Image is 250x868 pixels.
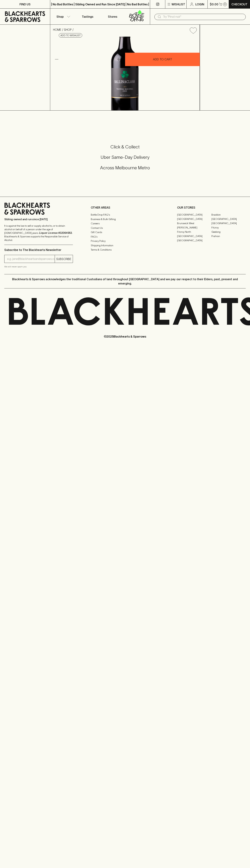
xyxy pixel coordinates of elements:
[4,154,246,160] h5: Uber Same-Day Delivery
[210,2,218,6] p: $0.00
[91,221,159,226] a: Careers
[91,239,159,243] a: Privacy Policy
[4,130,246,189] div: Call to action block
[172,2,185,6] p: Wishlist
[108,14,117,19] p: Stores
[211,234,246,238] a: Prahran
[211,225,246,230] a: Fitzroy
[100,9,125,24] a: Stores
[211,213,246,217] a: Braddon
[125,53,200,66] button: ADD TO CART
[91,205,159,210] p: OTHER AREAS
[4,265,73,268] p: We will never spam you
[163,14,243,20] input: Try "Pinot noir"
[4,248,73,252] p: Subscribe to The Blackhearts Newsletter
[231,2,247,6] p: Checkout
[177,213,211,217] a: [GEOGRAPHIC_DATA]
[4,144,246,150] h5: Click & Collect
[4,224,73,242] p: It is against the law to sell or supply alcohol to, or to obtain alcohol on behalf of a person un...
[56,257,71,261] p: SUBSCRIBE
[50,9,75,24] button: Shop
[4,165,246,171] h5: Across Melbourne Metro
[91,235,159,239] a: FAQ's
[75,9,100,24] a: Tastings
[177,225,211,230] a: [PERSON_NAME]
[211,221,246,225] a: [GEOGRAPHIC_DATA]
[177,205,246,210] p: OUR STORES
[64,28,72,31] a: SHOP
[82,14,93,19] p: Tastings
[177,230,211,234] a: Fitzroy North
[91,226,159,230] a: Contact Us
[7,277,243,286] p: Blackhearts & Sparrows acknowledges the traditional Custodians of land throughout [GEOGRAPHIC_DAT...
[56,14,64,19] p: Shop
[177,238,211,243] a: [GEOGRAPHIC_DATA]
[91,230,159,235] a: Gift Cards
[177,234,211,238] a: [GEOGRAPHIC_DATA]
[188,26,198,35] button: Add to wishlist
[4,218,73,221] p: Sibling owned and run since [DATE]
[177,217,211,221] a: [GEOGRAPHIC_DATA]
[50,37,200,110] img: 41447.png
[91,217,159,221] a: Business & Bulk Gifting
[19,2,31,6] p: FIND US
[211,217,246,221] a: [GEOGRAPHIC_DATA]
[59,33,82,38] button: Add to wishlist
[177,221,211,225] a: Brunswick West
[211,230,246,234] a: Geelong
[91,248,159,252] a: Terms & Conditions
[7,256,55,262] input: e.g. jane@blackheartsandsparrows.com.au
[91,213,159,217] a: Bottle Drop FAQ's
[53,28,61,31] a: HOME
[39,231,72,234] strong: Liquor License #32064953
[224,3,226,5] p: 0
[91,243,159,248] a: Shipping Information
[153,57,172,61] p: ADD TO CART
[195,2,204,6] p: Login
[55,255,73,263] button: SUBSCRIBE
